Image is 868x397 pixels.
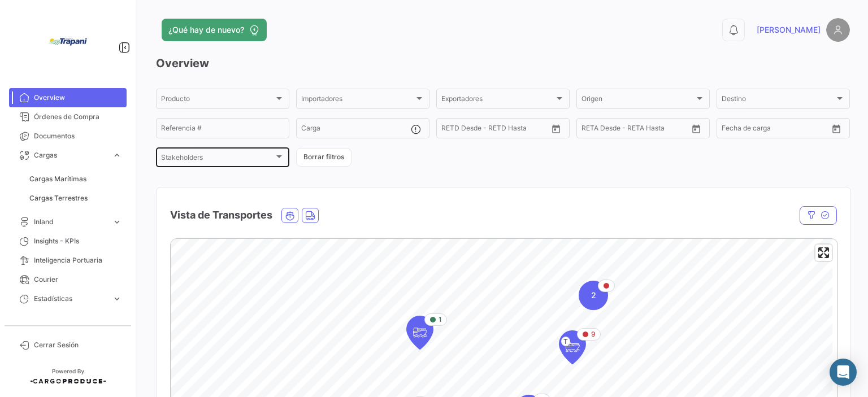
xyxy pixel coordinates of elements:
span: Stakeholders [161,155,274,163]
span: Cerrar Sesión [34,340,122,350]
a: Overview [9,88,127,107]
a: Cargas Terrestres [25,190,127,207]
a: Cargas Marítimas [25,171,127,187]
span: Cargas Terrestres [29,193,88,203]
span: [PERSON_NAME] [757,24,821,36]
h4: Vista de Transportes [170,207,272,223]
button: Land [302,208,318,223]
span: Documentos [34,131,122,141]
span: Cargas [34,150,107,160]
span: Importadores [301,97,414,104]
button: Enter fullscreen [815,245,832,261]
a: Inteligencia Portuaria [9,251,127,270]
span: Órdenes de Compra [34,112,122,122]
button: Open calendar [828,120,845,137]
img: placeholder-user.png [826,18,850,42]
div: Map marker [579,281,608,310]
a: Courier [9,270,127,289]
span: Insights - KPIs [34,236,122,246]
input: Desde [722,126,742,134]
span: 1 [439,315,442,325]
input: Desde [581,126,602,134]
input: Desde [441,126,462,134]
span: Overview [34,93,122,103]
span: Estadísticas [34,294,107,304]
span: Producto [161,97,274,104]
span: Inteligencia Portuaria [34,255,122,265]
span: 9 [591,329,596,339]
div: Abrir Intercom Messenger [830,359,857,386]
button: ¿Qué hay de nuevo? [162,19,267,41]
button: Open calendar [548,120,565,137]
span: Origen [581,97,695,104]
span: ¿Qué hay de nuevo? [168,24,244,36]
span: Inland [34,217,107,227]
button: Ocean [282,208,298,223]
span: expand_more [112,150,122,160]
a: Insights - KPIs [9,232,127,251]
img: bd005829-9598-4431-b544-4b06bbcd40b2.jpg [40,14,96,70]
span: expand_more [112,217,122,227]
h3: Overview [156,55,850,71]
span: Destino [722,97,835,104]
span: 2 [591,290,596,301]
a: Órdenes de Compra [9,107,127,126]
button: Borrar filtros [296,148,351,167]
input: Hasta [750,126,801,134]
a: Documentos [9,126,127,146]
input: Hasta [610,126,661,134]
span: Cargas Marítimas [29,174,86,184]
span: Exportadores [441,97,554,104]
button: Open calendar [688,120,705,137]
div: Map marker [559,330,586,364]
span: Courier [34,274,122,285]
input: Hasta [470,126,520,134]
span: expand_more [112,294,122,304]
span: T [561,337,570,346]
div: Map marker [406,316,433,350]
